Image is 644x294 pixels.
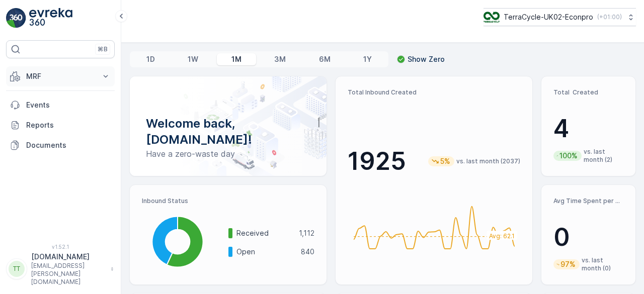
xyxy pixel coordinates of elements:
[236,228,292,238] p: Received
[559,259,577,269] p: 97%
[319,54,331,64] p: 6M
[484,12,500,23] img: terracycle_logo_wKaHoWT.png
[504,12,593,22] p: TerraCycle-UK02-Econpro
[6,115,115,135] a: Reports
[29,8,72,28] img: logo_light-DOdMpM7g.png
[6,135,115,155] a: Documents
[553,197,623,205] p: Avg Time Spent per Process (hr)
[236,247,294,257] p: Open
[456,157,520,165] p: vs. last month (2037)
[26,71,95,81] p: MRF
[98,45,108,53] p: ⌘B
[439,156,451,166] p: 5%
[146,148,310,160] p: Have a zero-waste day
[348,88,520,96] p: Total Inbound Created
[484,8,636,26] button: TerraCycle-UK02-Econpro(+01:00)
[6,66,115,86] button: MRF
[597,13,622,21] p: ( +01:00 )
[146,54,155,64] p: 1D
[146,116,310,148] p: Welcome back, [DOMAIN_NAME]!
[6,252,115,286] button: TT[DOMAIN_NAME][EMAIL_ADDRESS][PERSON_NAME][DOMAIN_NAME]
[299,228,314,238] p: 1,112
[553,88,623,96] p: Total Created
[6,8,26,28] img: logo
[31,252,106,262] p: [DOMAIN_NAME]
[6,95,115,115] a: Events
[6,244,115,250] span: v 1.52.1
[553,222,623,252] p: 0
[31,262,106,286] p: [EMAIL_ADDRESS][PERSON_NAME][DOMAIN_NAME]
[582,256,623,272] p: vs. last month (0)
[142,197,314,205] p: Inbound Status
[301,247,314,257] p: 840
[188,54,198,64] p: 1W
[26,100,111,110] p: Events
[26,140,111,150] p: Documents
[363,54,372,64] p: 1Y
[408,54,445,64] p: Show Zero
[274,54,286,64] p: 3M
[584,148,623,164] p: vs. last month (2)
[558,151,579,161] p: 100%
[9,261,25,277] div: TT
[231,54,242,64] p: 1M
[26,120,111,130] p: Reports
[348,146,406,176] p: 1925
[553,114,623,144] p: 4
